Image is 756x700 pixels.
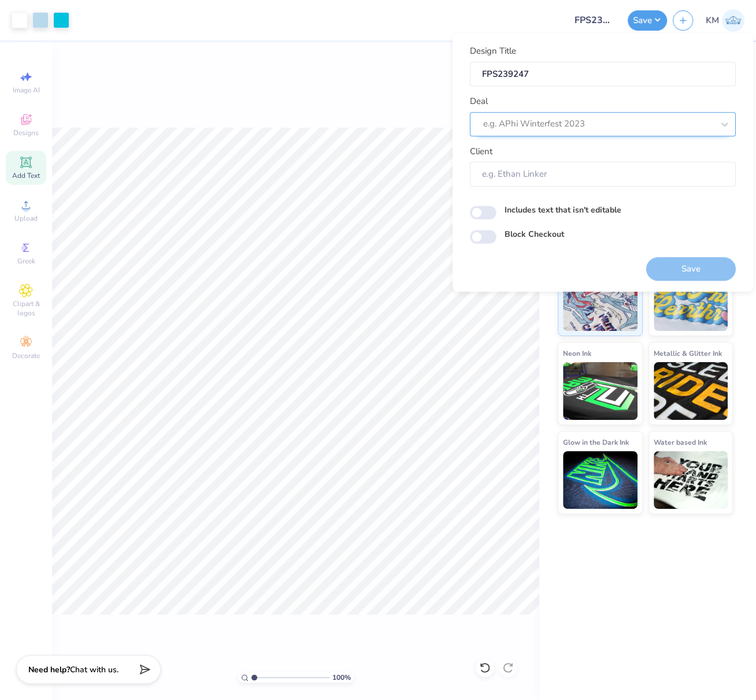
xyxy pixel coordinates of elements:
img: Standard [563,273,638,331]
label: Design Title [470,44,516,58]
label: Deal [470,95,488,108]
span: Add Text [12,171,40,180]
img: Glow in the Dark Ink [563,451,638,509]
label: Client [470,145,492,158]
a: KM [706,9,744,32]
span: KM [706,14,719,27]
span: Clipart & logos [6,299,46,318]
span: 100 % [332,672,351,683]
span: Chat with us. [70,664,118,675]
img: Metallic & Glitter Ink [654,362,728,420]
button: Save [628,10,667,31]
input: Untitled Design [565,9,622,32]
span: Decorate [12,351,40,360]
input: e.g. Ethan Linker [470,162,736,187]
span: Greek [17,256,35,266]
span: Designs [13,128,39,137]
span: Metallic & Glitter Ink [654,347,722,359]
label: Block Checkout [505,228,564,240]
span: Glow in the Dark Ink [563,436,629,448]
span: Neon Ink [563,347,591,359]
label: Includes text that isn't editable [505,204,621,216]
img: Neon Ink [563,362,638,420]
span: Image AI [13,85,40,95]
span: Water based Ink [654,436,707,448]
span: Upload [14,214,38,223]
strong: Need help? [28,664,70,675]
img: Katrina Mae Mijares [722,9,744,32]
img: Water based Ink [654,451,728,509]
img: Puff Ink [654,273,728,331]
